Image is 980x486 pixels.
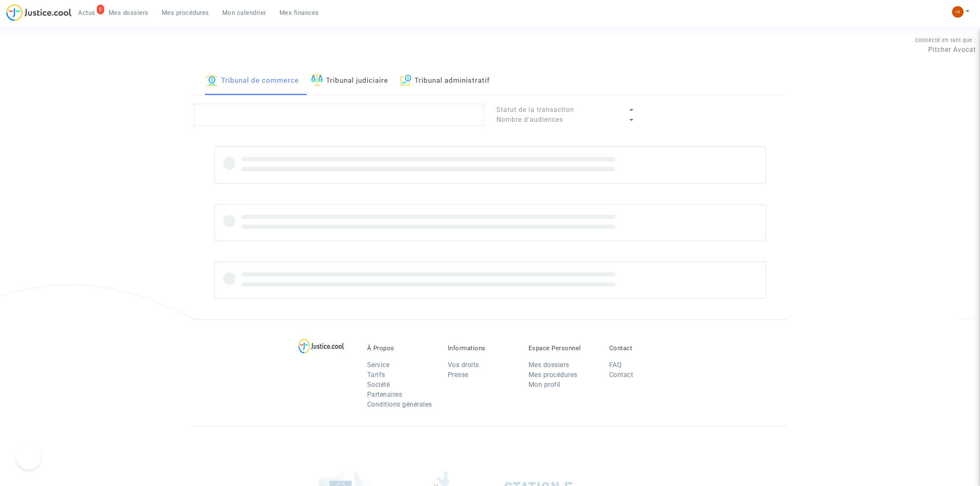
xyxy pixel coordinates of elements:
[952,6,964,18] img: fc99b196863ffcca57bb8fe2645aafd9
[528,344,597,352] p: Espace Personnel
[528,361,569,369] a: Mes dossiers
[311,67,388,95] a: Tribunal judiciaire
[609,344,677,352] p: Contact
[102,7,155,19] a: Mes dossiers
[528,371,577,379] a: Mes procédures
[367,361,390,369] a: Service
[367,391,403,398] a: Partenaires
[97,5,104,14] div: 5
[298,339,344,353] img: logo-lg.svg
[496,116,563,123] span: Nombre d'audiences
[109,9,149,16] span: Mes dossiers
[16,445,41,470] iframe: Help Scout Beacon - Open
[206,67,299,95] a: Tribunal de commerce
[609,371,633,379] a: Contact
[367,381,390,388] a: Société
[162,9,209,16] span: Mes procédures
[311,74,323,86] img: icon-faciliter-sm.svg
[206,74,218,86] img: icon-banque.svg
[6,4,72,21] img: jc-logo.svg
[367,371,385,379] a: Tarifs
[448,371,468,379] a: Presse
[448,361,479,369] a: Vos droits
[609,361,622,369] a: FAQ
[155,7,216,19] a: Mes procédures
[273,7,326,19] a: Mes finances
[367,400,432,408] a: Conditions générales
[496,106,574,114] span: Statut de la transaction
[216,7,273,19] a: Mon calendrier
[528,381,561,388] a: Mon profil
[367,344,435,352] p: À Propos
[915,37,976,43] span: Connecté en tant que :
[78,9,95,16] span: Actus
[72,7,102,19] a: 5Actus
[279,9,319,16] span: Mes finances
[222,9,266,16] span: Mon calendrier
[400,74,412,86] img: icon-archive.svg
[400,67,490,95] a: Tribunal administratif
[448,344,516,352] p: Informations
